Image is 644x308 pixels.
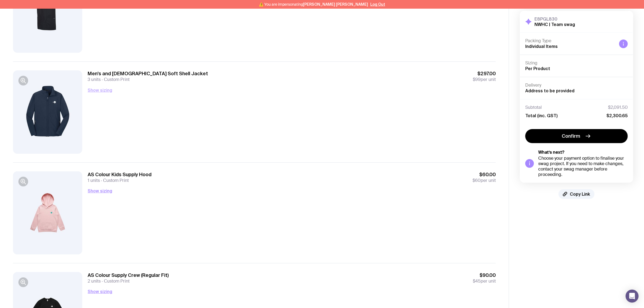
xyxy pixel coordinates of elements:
[473,278,496,284] span: per unit
[473,77,496,82] span: per unit
[534,16,575,22] h3: E8PGL830
[88,77,101,82] span: 3 units
[88,70,208,77] h3: Men's and [DEMOGRAPHIC_DATA] Soft Shell Jacket
[473,278,481,284] span: $45
[303,2,368,6] span: [PERSON_NAME] [PERSON_NAME]
[88,278,101,284] span: 2 units
[626,290,639,303] div: Open Intercom Messenger
[538,150,628,155] h5: What’s next?
[88,87,112,93] button: Show sizing
[538,156,628,177] div: Choose your payment option to finalise your swag project. If you need to make changes, contact yo...
[525,66,550,71] span: Per Product
[473,178,481,183] span: $60
[100,178,129,183] span: Custom Print
[525,83,628,88] h4: Delivery
[562,133,580,139] span: Confirm
[525,88,574,93] span: Address to be provided
[88,171,151,178] h3: AS Colour Kids Supply Hood
[473,77,481,82] span: $99
[88,178,100,183] span: 1 units
[525,105,542,110] span: Subtotal
[559,189,595,199] button: Copy Link
[473,171,496,178] span: $60.00
[101,278,130,284] span: Custom Print
[525,60,628,66] h4: Sizing
[473,272,496,278] span: $90.00
[88,188,112,194] button: Show sizing
[259,2,368,6] span: ⚠️ You are impersonating
[370,2,385,6] button: Log Out
[525,44,558,49] span: Individual Items
[88,272,169,278] h3: AS Colour Supply Crew (Regular Fit)
[525,38,615,44] h4: Packing Type
[88,288,112,295] button: Show sizing
[534,22,575,27] h2: NWHC | Team swag
[473,178,496,183] span: per unit
[525,129,628,143] button: Confirm
[570,191,590,197] span: Copy Link
[473,70,496,77] span: $297.00
[608,105,628,110] span: $2,091.50
[525,113,557,118] span: Total (inc. GST)
[606,113,628,118] span: $2,300.65
[101,77,130,82] span: Custom Print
